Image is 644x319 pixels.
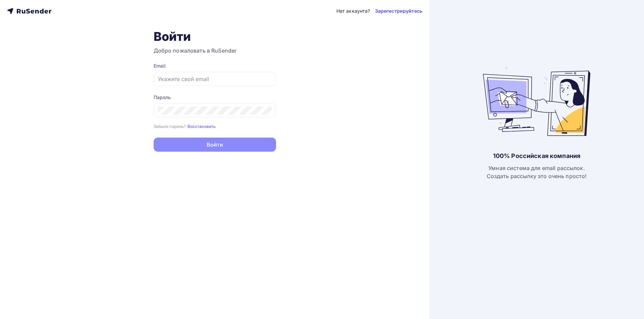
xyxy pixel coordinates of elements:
[154,124,186,129] small: Забыли пароль?
[187,124,216,129] small: Восстановить
[158,75,272,83] input: Укажите свой email
[154,63,276,69] div: Email
[187,123,216,129] a: Восстановить
[154,94,276,101] div: Пароль
[493,152,580,160] div: 100% Российская компания
[154,29,276,44] h1: Войти
[154,47,276,55] h3: Добро пожаловать в RuSender
[154,138,276,152] button: Войти
[487,164,587,180] div: Умная система для email рассылок. Создать рассылку это очень просто!
[336,8,370,14] div: Нет аккаунта?
[375,8,422,14] a: Зарегистрируйтесь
